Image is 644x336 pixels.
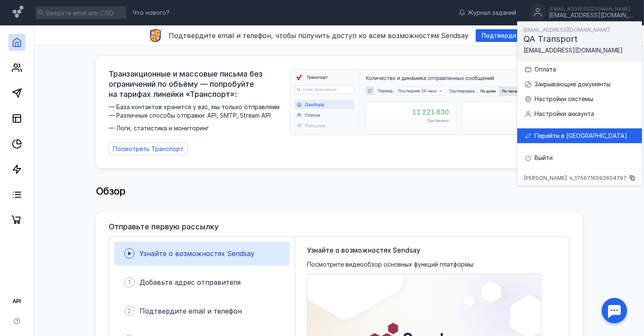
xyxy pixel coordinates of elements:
[140,307,242,315] span: Подтвердите email и телефон
[517,106,642,121] a: Настройки аккаунта
[534,132,635,140] div: Перейти в [GEOGRAPHIC_DATA]
[549,12,633,19] div: [EMAIL_ADDRESS][DOMAIN_NAME]
[534,154,635,162] div: Выйти
[109,143,188,155] a: Посмотреть Транспорт
[534,80,635,88] div: Закрывающие документы
[523,27,610,33] span: [EMAIL_ADDRESS][DOMAIN_NAME]
[534,65,635,74] div: Оплата
[290,69,571,135] img: dashboard-transport-banner
[517,150,642,165] a: Выйти
[109,69,285,99] span: Транзакционные и массовые письма без ограничений по объёму — попробуйте на тарифах линейки «Транс...
[476,29,530,42] button: Подтвердить
[128,278,131,286] span: 1
[133,10,170,16] span: Что нового?
[109,103,285,132] span: — База контактов хранится у вас, мы только отправляем — Различные способы отправки: API, SMTP, St...
[534,95,635,103] div: Настройки системы
[140,249,255,258] span: Узнайте о возможностях Sendsay
[523,34,578,44] span: QA Transport
[109,223,219,231] h3: Отправьте первую рассылку
[169,31,469,40] span: Подтвердите email и телефон, чтобы получить доступ ко всем возможностям Sendsay
[455,8,521,17] a: Журнал заданий
[523,175,627,181] span: [PERSON_NAME]: x_1756716592654797
[140,278,241,286] span: Добавьте адрес отправителя
[468,8,516,17] span: Журнал заданий
[549,6,633,11] div: [EMAIL_ADDRESS][DOMAIN_NAME]
[482,32,523,39] span: Подтвердить
[517,62,642,77] a: Оплата
[113,146,184,153] span: Посмотреть Транспорт
[517,91,642,106] a: Настройки системы
[129,10,174,16] a: Что нового?
[523,47,623,54] span: [EMAIL_ADDRESS][DOMAIN_NAME]
[517,128,642,143] a: Перейти в [GEOGRAPHIC_DATA]
[36,6,126,19] input: Введите email или CSID
[307,245,420,255] span: Узнайте о возможностях Sendsay
[128,307,132,315] span: 2
[534,110,635,118] div: Настройки аккаунта
[96,185,126,197] span: Обзор
[517,77,642,91] a: Закрывающие документы
[307,260,474,269] span: Посмотрите видеообзор основных функций платформы:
